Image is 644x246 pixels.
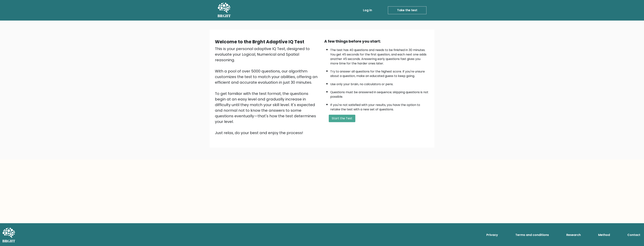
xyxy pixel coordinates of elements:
[485,231,499,239] a: Privacy
[597,231,611,239] a: Method
[514,231,550,239] a: Terms and conditions
[330,67,429,78] li: Try to answer all questions for the highest score. If you're unsure about a question, make an edu...
[215,39,304,45] b: Welcome to the Brght Adaptive IQ Test
[626,231,642,239] a: Contact
[330,88,429,99] li: Questions must be answered in sequence; skipping questions is not possible.
[324,38,429,44] div: A few things before you start:
[329,115,355,122] button: Start the Test
[215,46,320,136] div: This is your personal adaptive IQ Test, designed to evaluate your Logical, Numerical and Spatial ...
[330,46,429,66] li: The test has 40 questions and needs to be finished in 30 minutes. You get 45 seconds for the firs...
[330,80,429,86] li: Use only your brain, no calculators or pens.
[362,7,373,14] a: Log in
[330,101,429,112] li: If you're not satisfied with your results, you have the option to retake the test with a new set ...
[565,231,582,239] a: Research
[218,14,231,18] h5: BRGHT
[218,1,231,19] a: BRGHT
[388,6,426,14] a: Take the test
